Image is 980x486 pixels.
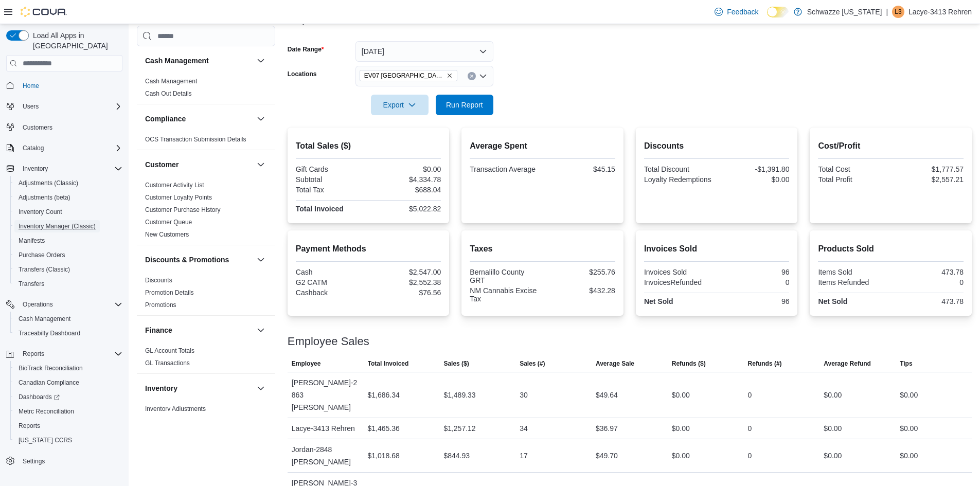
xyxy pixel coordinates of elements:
button: Reports [19,348,48,360]
div: Gift Cards [296,165,366,173]
span: Home [19,79,122,92]
span: Inventory [23,165,48,173]
span: Employee [292,359,321,368]
div: 473.78 [893,268,964,276]
div: $688.04 [370,186,441,194]
button: [DATE] [355,41,493,62]
span: Refunds ($) [672,359,706,368]
div: Items Refunded [818,278,888,286]
button: Cash Management [145,56,253,66]
span: Dashboards [14,391,122,403]
span: Inventory Manager (Classic) [14,220,122,232]
a: Inventory Adjustments [145,405,206,412]
h3: Customer [145,159,179,170]
a: Home [19,80,43,92]
button: Adjustments (Classic) [10,176,127,190]
div: $1,257.12 [443,422,475,435]
a: Purchase Orders [14,249,69,261]
span: Average Sale [596,359,634,368]
h3: Compliance [145,114,186,124]
a: Dashboards [10,390,127,404]
button: Adjustments (beta) [10,190,127,205]
span: Settings [19,455,122,467]
div: 34 [520,422,528,435]
a: OCS Transaction Submission Details [145,136,246,143]
div: Bernalillo County GRT [470,268,540,284]
span: L3 [895,6,901,18]
a: Inventory Count [14,206,66,218]
div: 30 [520,389,528,401]
div: $0.00 [719,175,789,184]
span: Average Refund [824,359,871,368]
div: Total Discount [644,165,715,173]
span: New Customers [145,230,189,239]
h3: Finance [145,325,172,335]
span: Metrc Reconciliation [19,407,74,416]
strong: Total Invoiced [296,205,344,213]
button: Inventory [19,163,52,175]
a: Transfers (Classic) [14,263,74,276]
div: $0.00 [672,449,690,462]
span: Customer Purchase History [145,206,221,214]
div: $0.00 [672,389,690,401]
a: BioTrack Reconciliation [14,362,87,374]
div: $844.93 [443,449,470,462]
a: Dashboards [14,391,64,403]
div: Customer [137,179,275,245]
a: Adjustments (Classic) [14,177,82,189]
span: Customers [19,121,122,134]
span: Transfers (Classic) [14,263,122,276]
h2: Taxes [470,243,615,255]
span: Catalog [19,142,122,154]
div: 96 [719,297,789,305]
div: Items Sold [818,268,888,276]
span: Adjustments (Classic) [14,177,122,189]
button: Finance [145,325,253,335]
button: Settings [2,454,127,469]
button: Reports [10,419,127,433]
div: Total Tax [296,186,366,194]
span: Feedback [727,7,758,17]
p: Schwazze [US_STATE] [807,6,882,18]
a: New Customers [145,231,189,238]
button: Operations [19,298,57,311]
div: $4,334.78 [370,175,441,184]
button: Reports [2,347,127,361]
div: $1,686.34 [368,389,400,401]
span: Users [19,100,122,113]
div: Finance [137,345,275,373]
h2: Payment Methods [296,243,441,255]
button: Compliance [145,114,253,124]
span: Cash Out Details [145,89,192,98]
a: Cash Out Details [145,90,192,97]
div: 0 [893,278,964,286]
div: $0.00 [900,422,918,435]
strong: Net Sold [818,297,847,305]
div: Jordan-2848 [PERSON_NAME] [288,439,364,472]
h2: Total Sales ($) [296,140,441,152]
a: Canadian Compliance [14,376,83,389]
span: Tips [900,359,912,368]
button: Transfers (Classic) [10,262,127,277]
span: Inventory Adjustments [145,405,206,413]
span: Canadian Compliance [14,376,122,389]
strong: Net Sold [644,297,673,305]
div: Invoices Sold [644,268,715,276]
div: $49.64 [596,389,618,401]
div: 96 [719,268,789,276]
button: Remove EV07 Paradise Hills from selection in this group [447,73,453,79]
span: Adjustments (Classic) [19,179,78,187]
div: $0.00 [370,165,441,173]
span: Cash Management [14,313,122,325]
div: $1,777.57 [893,165,964,173]
a: Promotions [145,301,176,309]
span: Settings [23,457,45,465]
div: Compliance [137,133,275,150]
h2: Invoices Sold [644,243,790,255]
div: 0 [748,389,752,401]
div: -$1,391.80 [719,165,789,173]
span: Inventory Count [19,208,62,216]
h2: Discounts [644,140,790,152]
div: $76.56 [370,289,441,297]
button: [US_STATE] CCRS [10,433,127,447]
